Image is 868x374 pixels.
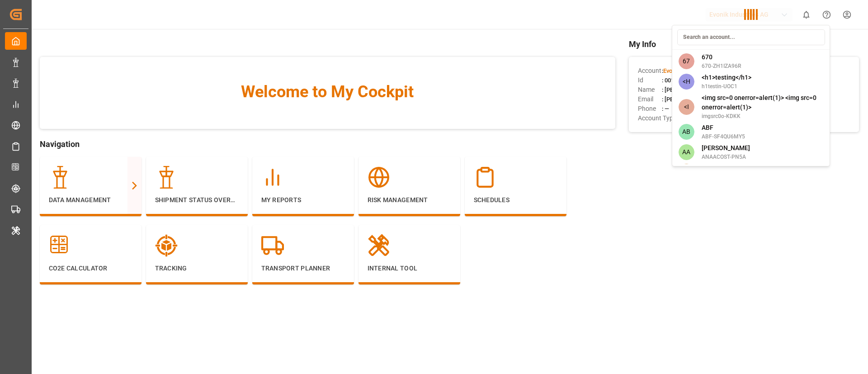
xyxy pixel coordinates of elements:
span: Email [638,95,662,104]
input: Search an account... [677,29,825,45]
span: : — [662,105,669,112]
p: My Reports [261,195,345,205]
p: Tracking [155,264,239,273]
span: My Info [629,38,859,50]
p: Transport Planner [261,264,345,273]
span: Id [638,76,662,85]
span: Evonik Industries AG [663,67,717,74]
span: Account [638,66,662,76]
span: Welcome to My Cockpit [58,80,597,104]
span: Phone [638,104,662,114]
p: Risk Management [368,195,451,205]
p: Internal Tool [368,264,451,273]
span: : [PERSON_NAME] [662,86,709,93]
span: : [PERSON_NAME][EMAIL_ADDRESS][DOMAIN_NAME] [662,96,803,103]
button: Help Center [816,5,837,25]
button: show 0 new notifications [796,5,816,25]
span: Account Type [638,114,676,123]
p: Data Management [49,195,132,205]
span: : [662,67,717,74]
p: Schedules [474,195,557,205]
span: Name [638,85,662,95]
p: CO2e Calculator [49,264,132,273]
p: Shipment Status Overview [155,195,239,205]
span: Navigation [40,138,615,150]
span: : 0011t000013eqN2AAI [662,77,722,84]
